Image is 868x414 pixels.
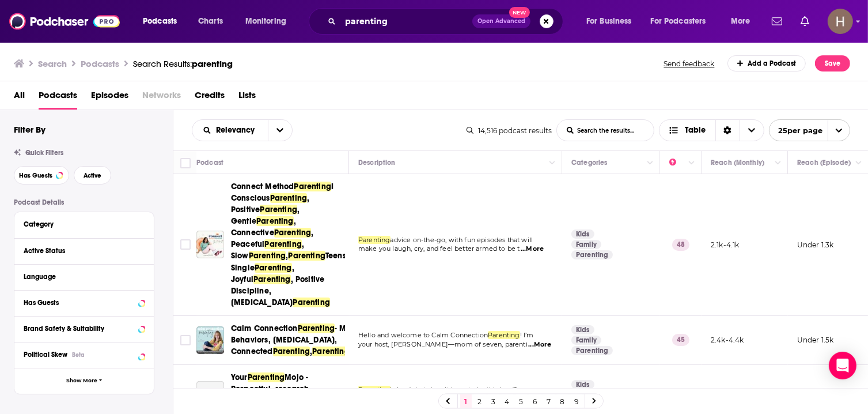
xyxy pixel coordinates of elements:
[274,228,312,238] span: Parenting
[180,239,191,250] span: Toggle select row
[249,251,286,261] span: Parenting
[571,156,607,170] div: Categories
[661,59,718,69] button: Send feedback
[288,251,325,261] span: Parenting
[238,86,256,110] span: Lists
[231,372,248,382] span: Your
[358,156,395,170] div: Description
[195,86,225,110] a: Credits
[797,240,834,250] p: Under 1.3k
[286,251,288,261] span: ,
[571,250,613,259] a: Parenting
[578,12,646,31] button: open menu
[358,340,528,348] span: your host, [PERSON_NAME]—mom of seven, parenti
[659,119,764,141] button: Choose View
[358,244,520,253] span: make you laugh, cry, and feel better armed to be t
[557,394,568,408] a: 8
[74,166,111,185] button: Active
[24,247,137,255] div: Active Status
[142,86,181,110] span: Networks
[358,236,391,244] span: Parenting
[477,18,525,24] span: Open Advanced
[797,335,834,345] p: Under 1.5k
[133,58,233,69] a: Search Results:parenting
[9,10,120,32] img: Podchaser - Follow, Share and Rate Podcasts
[571,229,594,239] a: Kids
[191,12,230,31] a: Charts
[231,182,294,191] span: Connect Method
[312,347,350,356] span: Parenting
[231,251,348,272] span: Teens, Single
[231,323,433,356] span: - Meltdowns, Challenging Behaviors, [MEDICAL_DATA], Connected
[24,321,145,336] button: Brand Safety & Suitability
[672,334,689,345] p: 45
[586,13,632,29] span: For Business
[143,13,177,29] span: Podcasts
[270,193,308,203] span: Parenting
[260,205,297,214] span: Parenting
[672,239,689,250] p: 48
[669,156,685,170] div: Power Score
[72,351,85,359] div: Beta
[711,156,764,170] div: Reach (Monthly)
[24,220,137,228] div: Category
[231,263,294,284] span: , Joyful
[231,323,345,357] a: Calm ConnectionParenting- Meltdowns, Challenging Behaviors, [MEDICAL_DATA], ConnectedParenting,Pa...
[14,86,25,110] a: All
[516,394,527,408] a: 5
[852,156,866,170] button: Column Actions
[828,9,853,34] img: User Profile
[237,12,301,31] button: open menu
[521,244,544,254] span: ...More
[770,122,823,140] span: 25 per page
[391,236,533,244] span: advice on-the-go, with fun episodes that will
[685,126,706,134] span: Table
[711,240,740,250] p: 2.1k-4.1k
[192,126,268,134] button: open menu
[711,335,744,345] p: 2.4k-4.4k
[298,323,335,333] span: Parenting
[180,335,191,345] span: Toggle select row
[543,394,555,408] a: 7
[192,58,233,69] span: parenting
[293,298,330,307] span: Parenting
[14,124,46,135] h2: Filter By
[24,243,145,258] button: Active Status
[727,55,806,71] a: Add a Podcast
[771,156,785,170] button: Column Actions
[231,274,324,307] span: , Positive Discipline, [MEDICAL_DATA]
[571,394,582,408] a: 9
[255,263,292,273] span: Parenting
[796,12,814,31] a: Show notifications dropdown
[828,9,853,34] span: Logged in as hpoole
[310,347,312,356] span: ,
[19,172,52,179] span: Has Guests
[24,351,67,359] span: Political Skew
[815,55,850,71] button: Save
[643,12,723,31] button: open menu
[685,156,699,170] button: Column Actions
[196,231,224,258] img: Connect Method Parenting I Conscious Parenting, Positive Parenting, Gentle Parenting, Connective ...
[84,172,101,179] span: Active
[767,12,787,31] a: Show notifications dropdown
[571,336,601,345] a: Family
[24,295,145,310] button: Has Guests
[294,182,331,191] span: Parenting
[133,58,233,69] div: Search Results:
[24,269,145,284] button: Language
[502,394,513,408] a: 4
[39,86,77,110] a: Podcasts
[472,14,530,28] button: Open AdvancedNew
[38,58,67,69] h3: Search
[14,166,69,185] button: Has Guests
[24,273,137,281] div: Language
[24,217,145,231] button: Category
[545,156,559,170] button: Column Actions
[643,156,657,170] button: Column Actions
[216,126,259,134] span: Relevancy
[340,12,472,31] input: Search podcasts, credits, & more...
[320,8,574,35] div: Search podcasts, credits, & more...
